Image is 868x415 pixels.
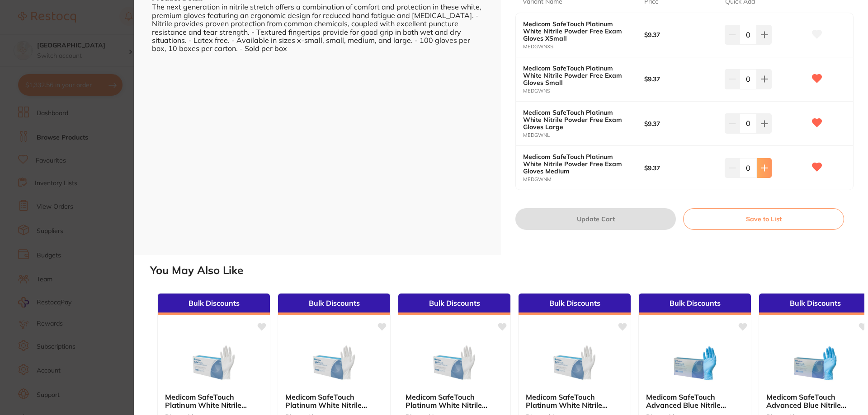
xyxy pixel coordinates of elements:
[766,393,864,410] b: Medicom SafeTouch Advanced Blue Nitrile Powder Free Exam Gloves Medium
[646,393,744,410] b: Medicom SafeTouch Advanced Blue Nitrile Powder Free Exam Gloves
[305,340,363,386] img: Medicom SafeTouch Platinum White Nitrile Powder Free Exam Gloves Large
[150,264,864,277] h2: You May Also Like
[545,340,604,386] img: Medicom SafeTouch Platinum White Nitrile Powder Free Exam Gloves XSmall
[278,294,390,315] div: Bulk Discounts
[184,340,243,386] img: Medicom SafeTouch Platinum White Nitrile Powder Free Exam Gloves Medium
[523,109,632,131] b: Medicom SafeTouch Platinum White Nitrile Powder Free Exam Gloves Large
[523,20,632,42] b: Medicom SafeTouch Platinum White Nitrile Powder Free Exam Gloves XSmall
[523,65,632,86] b: Medicom SafeTouch Platinum White Nitrile Powder Free Exam Gloves Small
[398,294,510,315] div: Bulk Discounts
[152,3,483,52] div: The next generation in nitrile stretch offers a combination of comfort and protection in these wh...
[644,75,717,83] b: $9.37
[523,44,644,50] small: MEDGWNXS
[285,393,383,410] b: Medicom SafeTouch Platinum White Nitrile Powder Free Exam Gloves Large
[523,132,644,138] small: MEDGWNL
[644,164,717,172] b: $9.37
[519,294,631,315] div: Bulk Discounts
[644,31,717,38] b: $9.37
[406,393,503,410] b: Medicom SafeTouch Platinum White Nitrile Powder Free Exam Gloves Small
[644,120,717,127] b: $9.37
[425,340,484,386] img: Medicom SafeTouch Platinum White Nitrile Powder Free Exam Gloves Small
[683,208,844,230] button: Save to List
[165,393,263,410] b: Medicom SafeTouch Platinum White Nitrile Powder Free Exam Gloves Medium
[523,88,644,94] small: MEDGWNS
[523,177,644,182] small: MEDGWNM
[158,294,270,315] div: Bulk Discounts
[526,393,623,410] b: Medicom SafeTouch Platinum White Nitrile Powder Free Exam Gloves XSmall
[665,340,724,386] img: Medicom SafeTouch Advanced Blue Nitrile Powder Free Exam Gloves
[515,208,676,230] button: Update Cart
[523,153,632,175] b: Medicom SafeTouch Platinum White Nitrile Powder Free Exam Gloves Medium
[786,340,844,386] img: Medicom SafeTouch Advanced Blue Nitrile Powder Free Exam Gloves Medium
[639,294,751,315] div: Bulk Discounts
